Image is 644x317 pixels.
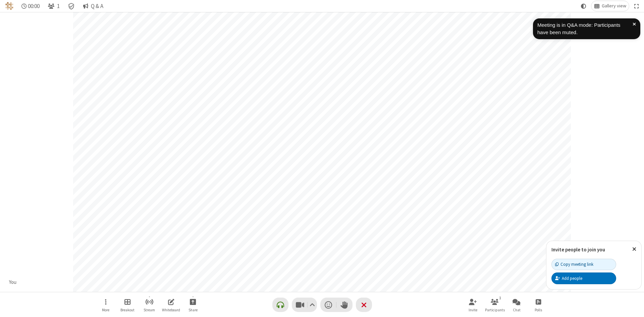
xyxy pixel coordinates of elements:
[80,1,106,11] button: Q & A
[189,308,198,312] span: Share
[497,295,503,301] div: 1
[591,1,629,11] button: Change layout
[506,295,527,314] button: Open chat
[19,1,43,11] div: Timer
[120,308,135,312] span: Breakout
[463,295,483,314] button: Invite participants (Alt+I)
[551,272,616,284] button: Add people
[555,261,593,267] div: Copy meeting link
[320,298,336,312] button: Send a reaction
[336,298,353,312] button: Raise hand
[537,21,633,36] div: Meeting is in Q&A mode: Participants have been muted.
[578,1,589,11] button: Using system theme
[627,241,641,257] button: Close popover
[272,298,288,312] button: Connect your audio
[356,298,372,312] button: End or leave meeting
[308,298,317,312] button: Video setting
[7,279,19,286] div: You
[117,295,138,314] button: Manage Breakout Rooms
[485,308,505,312] span: Participants
[602,3,626,9] span: Gallery view
[162,308,180,312] span: Whiteboard
[535,308,542,312] span: Polls
[28,3,40,9] span: 00:00
[551,259,616,270] button: Copy meeting link
[144,308,155,312] span: Stream
[469,308,477,312] span: Invite
[183,295,203,314] button: Start sharing
[513,308,521,312] span: Chat
[551,246,605,253] label: Invite people to join you
[57,3,60,9] span: 1
[91,3,103,9] span: Q & A
[292,298,317,312] button: Stop video (Alt+V)
[139,295,159,314] button: Start streaming
[485,295,505,314] button: Open participant list
[65,1,78,11] div: Meeting details Encryption enabled
[45,1,62,11] button: Open participant list
[161,295,181,314] button: Open shared whiteboard
[102,308,109,312] span: More
[632,1,642,11] button: Fullscreen
[96,295,116,314] button: Open menu
[528,295,548,314] button: Open poll
[5,2,13,10] img: QA Selenium DO NOT DELETE OR CHANGE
